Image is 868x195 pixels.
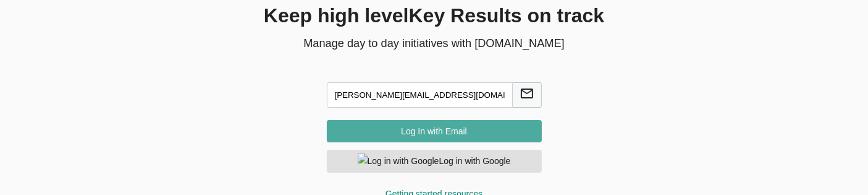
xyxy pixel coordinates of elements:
button: Log in with GoogleLog in with Google [327,150,542,173]
p: Manage day to day initiatives with [DOMAIN_NAME] [153,35,716,51]
h1: Keep high level Key Result s on track [153,2,716,30]
span: Log In with Email [337,124,532,139]
input: Enter your email [327,82,513,108]
button: Log In with Email [327,120,542,143]
img: Log in with Google [358,154,439,169]
span: Log in with Google [337,154,532,169]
